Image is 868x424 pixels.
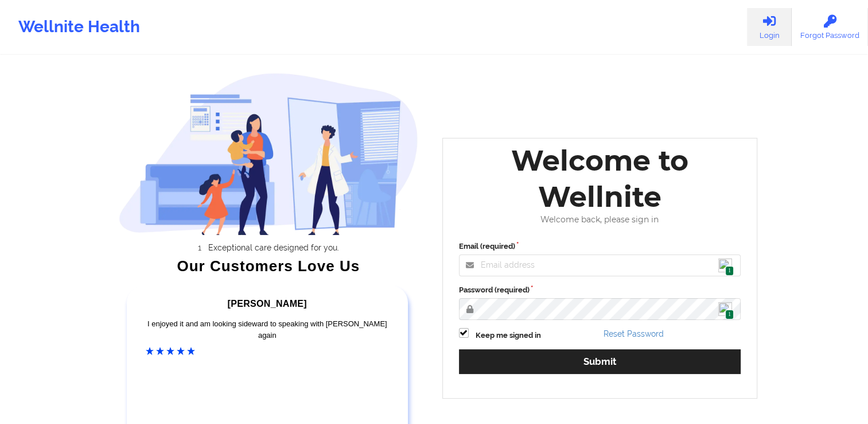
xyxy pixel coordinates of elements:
li: Exceptional care designed for you. [129,243,418,252]
span: [PERSON_NAME] [228,299,307,309]
a: Forgot Password [792,8,868,46]
input: Email address [459,255,741,276]
label: Email (required) [459,241,741,252]
span: 1 [725,266,734,276]
button: Submit [459,349,741,374]
label: Keep me signed in [476,330,541,341]
div: Welcome to Wellnite [451,142,749,215]
a: Reset Password [604,329,664,338]
a: Login [747,8,792,46]
img: npw-badge-icon.svg [718,302,732,316]
div: Our Customers Love Us [119,260,418,272]
img: npw-badge-icon.svg [718,259,732,272]
div: Welcome back, please sign in [451,215,749,225]
label: Password (required) [459,284,741,296]
img: wellnite-auth-hero_200.c722682e.png [119,72,418,235]
span: 1 [725,310,734,319]
div: I enjoyed it and am looking sideward to speaking with [PERSON_NAME] again [146,318,389,341]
